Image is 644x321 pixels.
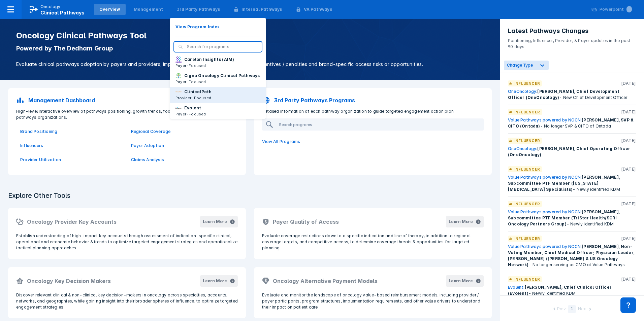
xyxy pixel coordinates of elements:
h2: Oncology Provider Key Accounts [27,218,117,226]
p: Evaluate coverage restrictions down to a specific indication and line of therapy, in addition to ... [262,233,484,251]
p: Provider-Focused [175,95,212,101]
button: EvolentPayer-Focused [170,103,266,119]
span: [PERSON_NAME], Chief Clinical Officer (Evolent) [508,285,612,296]
a: Brand Positioning [20,129,123,135]
button: Learn More [200,275,238,287]
a: Claims Analysis [131,157,234,163]
a: Value Pathways powered by NCCN: [508,209,582,214]
a: 3rd Party Pathways [171,4,226,15]
p: Influencer [514,109,540,115]
p: Evaluate and monitor the landscape of oncology value-based reimbursement models, including provid... [262,292,484,310]
p: [DATE] [621,80,636,86]
p: Influencer [514,138,540,144]
h3: Explore Other Tools [4,187,74,204]
h2: Oncology Alternative Payment Models [273,277,378,285]
p: Carelon Insights (AIM) [184,57,234,63]
div: 3rd Party Pathways [177,6,220,12]
p: [DATE] [621,201,636,207]
p: Discover relevant clinical & non-clinical key decision-makers in oncology across specialties, acc... [16,292,238,310]
img: new-century-health.png [175,105,182,111]
span: [PERSON_NAME], Subcommittee PTF Member (TriStar Health/SCRI Oncology Partners Group) [508,209,620,226]
span: [PERSON_NAME], Chief Development Officer (OneOncology) [508,89,619,100]
div: Powerpoint [600,6,632,12]
a: 3rd Party Pathways Programs [258,92,488,108]
div: Learn More [203,278,227,284]
p: Management Dashboard [28,96,95,104]
a: Overview [94,4,126,15]
span: [PERSON_NAME], Chief Operating Officer (OneOncology) [508,146,630,157]
img: carelon-insights.png [175,57,182,63]
p: Influencer [514,276,540,282]
p: [DATE] [621,276,636,282]
div: Learn More [449,278,473,284]
a: Payer Adoption [131,143,234,149]
p: Influencer [514,201,540,207]
a: Value Pathways powered by NCCN: [508,117,582,122]
div: - Newly Identified KDM [508,284,636,296]
p: Influencer [514,236,540,242]
div: 1 [568,305,576,313]
a: Cigna Oncology Clinical PathwaysPayer-Focused [170,71,266,87]
p: Positioning, Influencer, Provider, & Payer updates in the past 90 days [508,35,636,50]
input: Search programs [276,119,478,130]
h3: Latest Pathways Changes [508,27,636,35]
p: [DATE] [621,236,636,242]
a: Provider Utilization [20,157,123,163]
div: - [508,146,636,158]
h1: Oncology Clinical Pathways Tool [16,31,484,40]
a: OneOncology: [508,89,537,94]
button: Learn More [446,275,484,287]
div: Learn More [203,219,227,225]
p: Establish understanding of high-impact key accounts through assessment of indication-specific cli... [16,233,238,251]
p: Oncology [40,4,61,10]
div: Next [578,306,587,313]
p: View Program Index [175,24,220,30]
div: - New Chief Development Officer [508,88,636,101]
a: Value Pathways powered by NCCN: [508,175,582,180]
div: - Newly identified KDM [508,174,636,192]
button: Carelon Insights (AIM)Payer-Focused [170,55,266,71]
span: [PERSON_NAME], Subcommittee PTF Member ([US_STATE] [MEDICAL_DATA] Specialists) [508,175,620,192]
p: Influencer [514,80,540,86]
button: View Program Index [170,22,266,32]
div: Learn More [449,219,473,225]
div: Internal Pathways [241,6,282,12]
div: Management [134,6,163,12]
p: Cigna Oncology Clinical Pathways [184,73,260,79]
a: Evolent: [508,285,525,290]
p: Influencers [20,143,123,149]
div: - No longer SVP & CITO of Ontada [508,117,636,129]
a: Regional Coverage [131,129,234,135]
div: - Newly identified KDM [508,209,636,227]
p: [DATE] [621,166,636,172]
div: VA Pathways [304,6,332,12]
p: Powered by The Dedham Group [16,44,484,52]
p: Influencer [514,166,540,172]
img: cigna-oncology-clinical-pathways.png [175,73,182,79]
p: Evaluate clinical pathways adoption by payers and providers, implementation sophistication, finan... [16,61,484,68]
p: 3rd Party Pathways Programs [274,96,355,104]
a: OneOncology: [508,146,537,151]
p: [DATE] [621,138,636,144]
button: Learn More [446,216,484,227]
button: Learn More [200,216,238,227]
a: View All Programs [258,135,488,149]
a: ClinicalPathProvider-Focused [170,87,266,103]
p: High-level interactive overview of pathways positioning, growth trends, footprint, & influencers ... [12,108,242,120]
p: Payer-Focused [175,63,234,69]
input: Search for programs [187,44,258,50]
div: Contact Support [620,297,636,313]
div: - No longer serving as CMO at Value Pathways [508,244,636,268]
div: Overview [99,6,120,12]
a: Management Dashboard [12,92,242,108]
p: [DATE] [621,109,636,115]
